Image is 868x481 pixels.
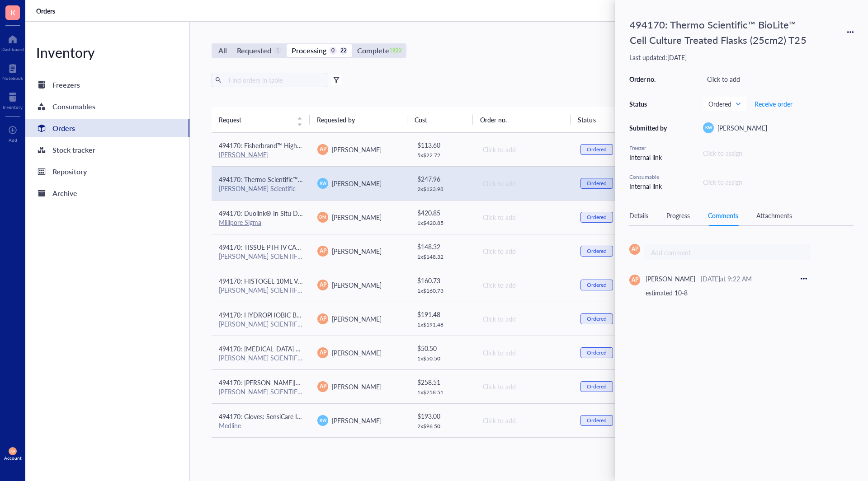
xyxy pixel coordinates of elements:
[219,184,303,192] div: [PERSON_NAME] Scientific
[3,104,23,110] div: Inventory
[332,348,382,357] span: [PERSON_NAME]
[320,145,326,154] span: AP
[1,32,24,52] a: Dashboard
[219,141,451,150] span: 494170: Fisherbrand™ High Precision Straight Tapered Flat Point Tweezers/Forceps
[25,141,189,159] a: Stock tracker
[666,210,690,220] div: Progress
[632,276,638,284] span: AP
[417,208,468,218] div: $ 420.85
[701,275,752,283] div: [DATE] at 9:22 AM
[219,286,303,294] div: [PERSON_NAME] SCIENTIFIC COMPANY LLC
[320,383,326,391] span: AP
[25,43,189,61] div: Inventory
[320,247,326,255] span: AP
[571,107,636,132] th: Status
[483,314,566,324] div: Click to add
[483,246,566,256] div: Click to add
[2,61,23,81] a: Notebook
[219,412,480,421] span: 494170: Gloves: SensiCare Ice Powder-Free Nitrile Exam Gloves with SmartGuard Film, Size S
[587,383,607,390] div: Ordered
[587,281,607,289] div: Ordered
[629,100,670,108] div: Status
[212,107,310,132] th: Request
[3,90,23,110] a: Inventory
[2,75,23,81] div: Notebook
[219,421,303,430] div: Medline
[587,315,607,322] div: Ordered
[475,166,573,200] td: Click to add
[417,321,468,328] div: 1 x $ 191.48
[292,44,326,57] div: Processing
[475,200,573,234] td: Click to add
[629,152,670,162] div: Internal link
[218,44,227,57] div: All
[320,214,326,220] span: DM
[52,122,75,135] div: Orders
[475,133,573,167] td: Click to add
[52,144,95,156] div: Stock tracker
[475,369,573,403] td: Click to add
[473,107,571,132] th: Order no.
[332,416,382,425] span: [PERSON_NAME]
[219,218,261,227] a: Millipore Sigma
[219,243,345,252] span: 494170: TISSUE PTH IV CASS GRN 1000/CS
[320,349,326,357] span: AP
[587,214,607,221] div: Ordered
[587,180,607,187] div: Ordered
[219,209,369,218] span: 494170: Duolink® In Situ Detection Reagents FarRed
[219,115,292,125] span: Request
[219,344,363,353] span: 494170: [MEDICAL_DATA] BULK 10PCT NBF 5GAL
[332,179,382,188] span: [PERSON_NAME]
[407,107,472,132] th: Cost
[219,150,269,159] a: [PERSON_NAME]
[717,123,767,132] span: [PERSON_NAME]
[417,276,468,285] div: $ 160.73
[310,107,408,132] th: Requested by
[320,281,326,289] span: AP
[9,137,17,143] div: Add
[219,354,303,362] div: [PERSON_NAME] SCIENTIFIC COMPANY LLC
[417,219,468,227] div: 1 x $ 420.85
[755,100,793,107] span: Receive order
[483,416,566,425] div: Click to add
[587,417,607,424] div: Ordered
[332,314,382,323] span: [PERSON_NAME]
[25,184,189,202] a: Archive
[52,79,80,91] div: Freezers
[10,7,15,18] span: K
[4,455,22,461] div: Account
[756,210,792,220] div: Attachments
[417,389,468,396] div: 1 x $ 258.51
[587,146,607,153] div: Ordered
[417,309,468,319] div: $ 191.48
[219,378,437,387] span: 494170: [PERSON_NAME][MEDICAL_DATA] 488 GOAT Anti rabbit secondary
[417,343,468,353] div: $ 50.50
[629,75,670,83] div: Order no.
[626,14,816,50] div: 494170: Thermo Scientific™ BioLite™ Cell Culture Treated Flasks (25cm2) T25
[219,320,303,328] div: [PERSON_NAME] SCIENTIFIC COMPANY LLC
[483,145,566,154] div: Click to add
[483,280,566,290] div: Click to add
[219,175,436,184] span: 494170: Thermo Scientific™ BioLite™ Cell Culture Treated Flasks (25cm2) T25
[332,382,382,391] span: [PERSON_NAME]
[1,47,24,52] div: Dashboard
[25,119,189,137] a: Orders
[708,100,740,108] span: Ordered
[629,210,648,220] div: Details
[475,437,573,471] td: Click to add
[475,336,573,369] td: Click to add
[587,248,607,255] div: Ordered
[703,177,854,187] div: Click to assign
[483,178,566,188] div: Click to add
[340,47,347,55] div: 22
[417,242,468,252] div: $ 148.32
[52,165,87,178] div: Repository
[754,97,793,111] button: Receive order
[52,100,95,113] div: Consumables
[705,125,712,131] span: KW
[225,73,324,87] input: Find orders in table
[703,148,854,158] div: Click to assign
[475,268,573,302] td: Click to add
[332,145,382,154] span: [PERSON_NAME]
[629,144,670,152] div: Freezer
